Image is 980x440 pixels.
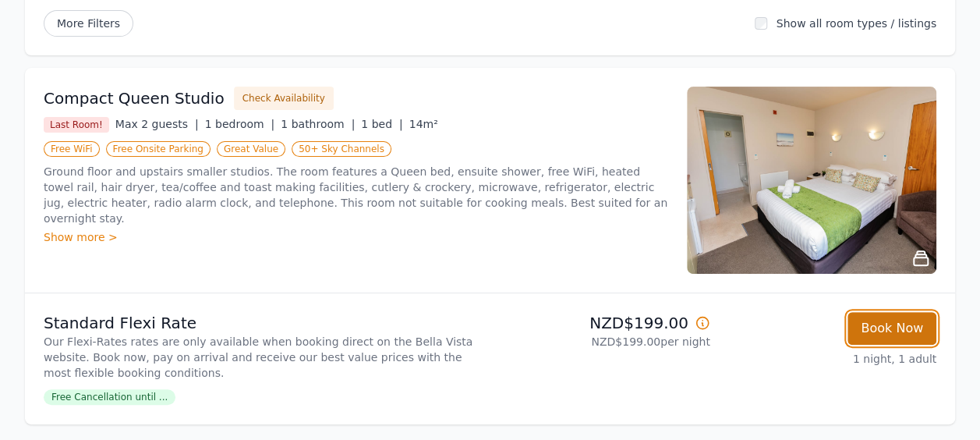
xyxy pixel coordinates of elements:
[292,141,391,157] span: 50+ Sky Channels
[115,118,199,130] span: Max 2 guests |
[44,164,668,226] p: Ground floor and upstairs smaller studios. The room features a Queen bed, ensuite shower, free Wi...
[44,389,175,405] span: Free Cancellation until ...
[205,118,275,130] span: 1 bedroom |
[44,117,109,133] span: Last Room!
[217,141,285,157] span: Great Value
[234,87,334,110] button: Check Availability
[409,118,438,130] span: 14m²
[723,351,936,367] p: 1 night, 1 adult
[777,17,936,30] label: Show all room types / listings
[281,118,355,130] span: 1 bathroom |
[44,334,484,381] p: Our Flexi-Rates rates are only available when booking direct on the Bella Vista website. Book now...
[361,118,402,130] span: 1 bed |
[44,229,668,245] div: Show more >
[44,312,484,334] p: Standard Flexi Rate
[497,334,710,350] p: NZD$199.00 per night
[44,87,225,109] h3: Compact Queen Studio
[497,312,710,334] p: NZD$199.00
[44,141,100,157] span: Free WiFi
[106,141,211,157] span: Free Onsite Parking
[847,312,936,345] button: Book Now
[44,10,133,37] span: More Filters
